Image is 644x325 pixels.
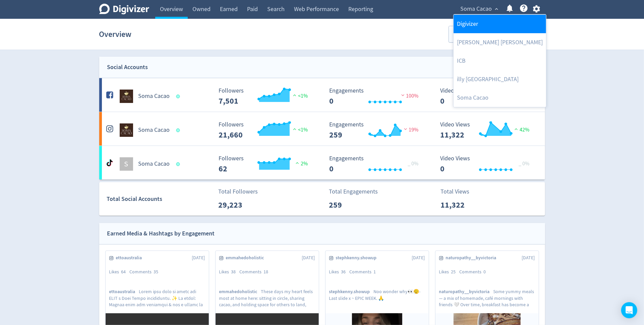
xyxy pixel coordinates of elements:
a: ICB [454,52,546,70]
a: Soma Cacao [454,89,546,107]
a: illy [GEOGRAPHIC_DATA] [454,70,546,89]
a: Digivizer [454,15,546,33]
div: Open Intercom Messenger [621,302,637,318]
a: [PERSON_NAME] [PERSON_NAME] [454,33,546,52]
